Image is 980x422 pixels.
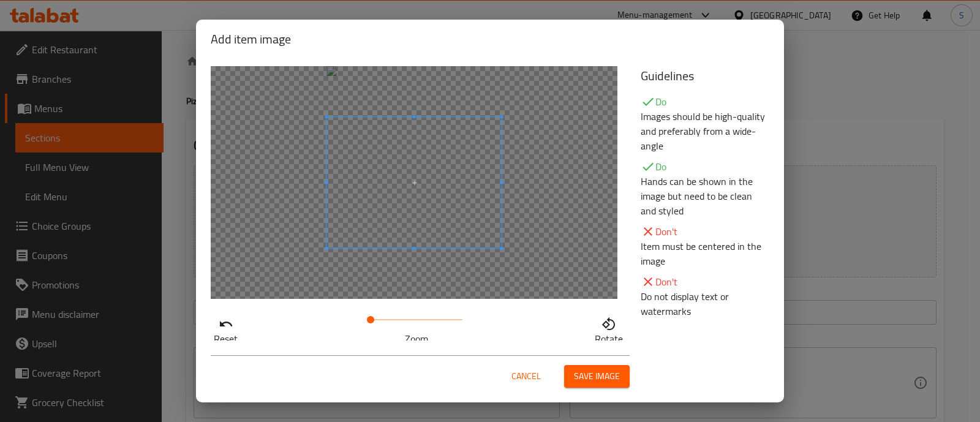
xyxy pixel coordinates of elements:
[564,365,630,388] button: Save image
[641,239,769,268] p: Item must be centered in the image
[574,369,620,384] span: Save image
[507,365,546,388] button: Cancel
[371,331,462,346] p: Zoom
[211,29,769,49] h2: Add item image
[641,66,769,86] h5: Guidelines
[214,331,238,346] p: Reset
[641,224,769,239] p: Don't
[511,369,541,384] span: Cancel
[641,94,769,109] p: Do
[641,174,769,218] p: Hands can be shown in the image but need to be clean and styled
[641,289,769,318] p: Do not display text or watermarks
[592,314,626,344] button: Rotate
[641,274,769,289] p: Don't
[641,159,769,174] p: Do
[641,109,769,153] p: Images should be high-quality and preferably from a wide-angle
[211,314,241,344] button: Reset
[595,331,623,346] p: Rotate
